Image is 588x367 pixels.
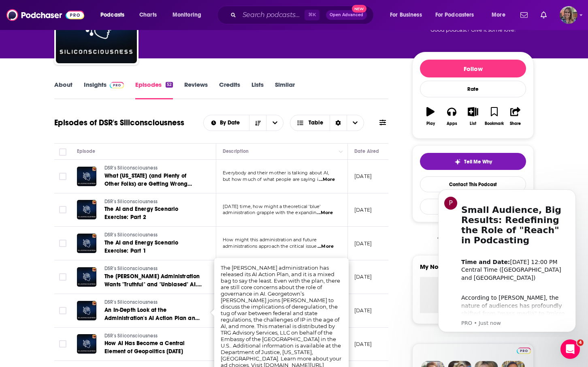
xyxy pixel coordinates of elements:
[517,348,531,354] img: Podchaser Pro
[517,8,531,22] a: Show notifications dropdown
[560,6,577,24] span: Logged in as annatolios
[59,340,66,348] span: Toggle select row
[6,7,84,23] img: Podchaser - Follow, Share and Rate Podcasts
[239,9,305,21] input: Search podcasts, credits, & more...
[104,339,202,356] a: How AI Has Become a Central Element of Geopolitics [DATE]
[352,5,366,13] span: New
[435,9,474,21] span: For Podcasters
[104,165,158,171] span: DSR's Siliconsciousness
[104,172,202,188] a: What [US_STATE] (and Plenty of Other Folks) are Getting Wrong About AI
[420,263,526,277] label: My Notes
[420,176,526,192] a: Contact This Podcast
[223,170,329,176] span: Everybody and their mother is talking about AI,
[426,182,588,337] iframe: Intercom notifications message
[104,333,158,339] span: DSR's Siliconsciousness
[275,81,295,99] a: Similar
[104,273,202,289] a: The [PERSON_NAME] Administration Wants "Truthful" and "Unbiased" AI. What Could Go Wrong?
[420,102,441,131] button: Play
[223,237,317,243] span: How might this administration and future
[505,102,526,131] button: Share
[104,239,202,255] a: The AI and Energy Scenario Exercise: Part 1
[290,115,364,131] button: Choose View
[104,333,202,340] a: DSR's Siliconsciousness
[266,115,283,131] button: open menu
[517,346,531,354] a: Pro website
[577,339,584,346] span: 4
[173,9,201,21] span: Monitoring
[354,146,379,156] div: Date Aired
[309,120,323,126] span: Table
[305,10,320,20] span: ⌘ K
[384,9,432,21] button: open menu
[510,121,521,126] div: Share
[95,9,135,21] button: open menu
[104,266,158,271] span: DSR's Siliconsciousness
[223,210,316,215] span: administration grapple with the expandin
[420,153,526,170] button: tell me why sparkleTell Me Why
[59,206,66,213] span: Toggle select row
[560,6,577,24] img: User Profile
[184,81,208,99] a: Reviews
[104,165,202,172] a: DSR's Siliconsciousness
[100,9,124,21] span: Podcasts
[59,273,66,281] span: Toggle select row
[484,102,505,131] button: Bookmark
[104,232,158,238] span: DSR's Siliconsciousness
[104,307,200,330] span: An In-Depth Look at the Administration's AI Action Plan and Its Implications
[59,240,66,247] span: Toggle select row
[447,121,457,126] div: Apps
[441,102,462,131] button: Apps
[59,173,66,180] span: Toggle select row
[390,9,422,21] span: For Business
[430,9,486,21] button: open menu
[104,232,202,239] a: DSR's Siliconsciousness
[223,243,317,249] span: administrations approach the critical issue
[104,299,158,305] span: DSR's Siliconsciousness
[84,81,124,99] a: InsightsPodchaser Pro
[492,9,505,21] span: More
[462,102,484,131] button: List
[134,9,162,21] a: Charts
[135,81,173,99] a: Episodes52
[420,199,526,215] button: Export One-Sheet
[225,6,381,24] div: Search podcasts, credits, & more...
[485,121,504,126] div: Bookmark
[59,307,66,314] span: Toggle select row
[104,340,185,355] span: How AI Has Become a Central Element of Geopolitics [DATE]
[219,81,240,99] a: Credits
[426,121,435,126] div: Play
[166,82,173,88] div: 52
[454,159,461,165] img: tell me why sparkle
[470,121,476,126] div: List
[464,159,492,165] span: Tell Me Why
[420,60,526,77] button: Follow
[354,206,372,213] p: [DATE]
[220,120,243,126] span: By Date
[420,81,526,97] div: Rate
[104,239,178,254] span: The AI and Energy Scenario Exercise: Part 1
[203,115,284,131] h2: Choose List sort
[326,10,367,20] button: Open AdvancedNew
[354,307,372,314] p: [DATE]
[139,9,157,21] span: Charts
[354,173,372,180] p: [DATE]
[104,306,202,322] a: An In-Depth Look at the Administration's AI Action Plan and Its Implications
[251,81,264,99] a: Lists
[167,9,212,21] button: open menu
[77,146,95,156] div: Episode
[560,6,577,24] button: Show profile menu
[54,118,184,128] h1: Episodes of DSR's Siliconsciousness
[223,146,249,156] div: Description
[104,273,202,296] span: The [PERSON_NAME] Administration Wants "Truthful" and "Unbiased" AI. What Could Go Wrong?
[104,198,202,206] a: DSR's Siliconsciousness
[537,8,550,22] a: Show notifications dropdown
[560,339,580,359] iframe: Intercom live chat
